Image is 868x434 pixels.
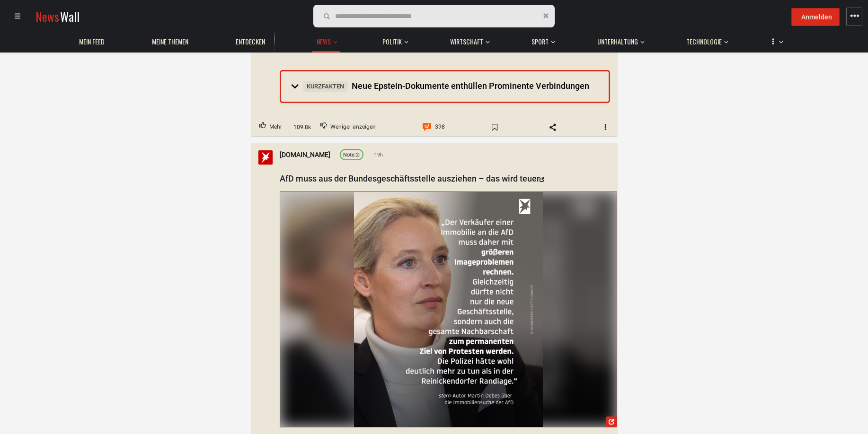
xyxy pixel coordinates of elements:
span: Unterhaltung [597,37,638,46]
a: Sport [527,33,553,51]
button: Downvote [312,118,384,136]
summary: KurzfaktenNeue Epstein-Dokumente enthüllen Prominente Verbindungen [281,71,609,102]
button: Politik [378,28,408,51]
div: 2- [343,151,360,159]
img: 555613439_1209183081254002_5764257865973898664_n.jpg [280,192,617,427]
img: Post Image 23424339 [354,192,542,427]
span: Bookmark [481,120,508,135]
a: Politik [378,33,407,51]
a: Wirtschaft [445,33,488,51]
span: Share [539,120,566,135]
a: Note:2- [340,149,363,160]
a: Comment [414,118,452,136]
img: Profilbild von stern.de [258,150,273,165]
button: Unterhaltung [593,28,645,51]
span: Meine Themen [152,37,188,46]
span: Wall [60,8,80,25]
span: Weniger anzeigen [330,121,376,133]
span: News [35,8,59,25]
span: Anmelden [801,13,832,21]
span: Note: [343,152,356,158]
button: Anmelden [791,8,840,26]
a: Unterhaltung [593,33,643,51]
a: News [312,33,336,51]
button: Technologie [682,28,728,51]
button: News [312,28,340,52]
span: Politik [382,37,402,46]
a: NewsWall [35,8,80,25]
span: News [317,37,331,46]
span: Wirtschaft [450,37,483,46]
a: AfD muss aus der Bundesgeschäftsstelle ausziehen – das wird teuer [280,174,544,183]
span: Mein Feed [79,37,105,46]
span: Entdecken [236,37,265,46]
span: 109.8k [293,123,311,132]
a: [DOMAIN_NAME] [280,149,330,160]
span: 19h [373,151,383,159]
span: Kurzfakten [303,81,348,92]
button: Upvote [251,118,290,136]
span: Neue Epstein-Dokumente enthüllen Prominente Verbindungen [303,81,589,91]
button: Sport [527,28,555,51]
button: Wirtschaft [445,28,490,51]
span: 398 [434,121,444,133]
a: Post Image 23424339 [280,191,617,428]
span: Technologie [686,37,722,46]
span: Mehr [269,121,282,133]
a: Technologie [682,33,726,51]
span: Sport [531,37,549,46]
